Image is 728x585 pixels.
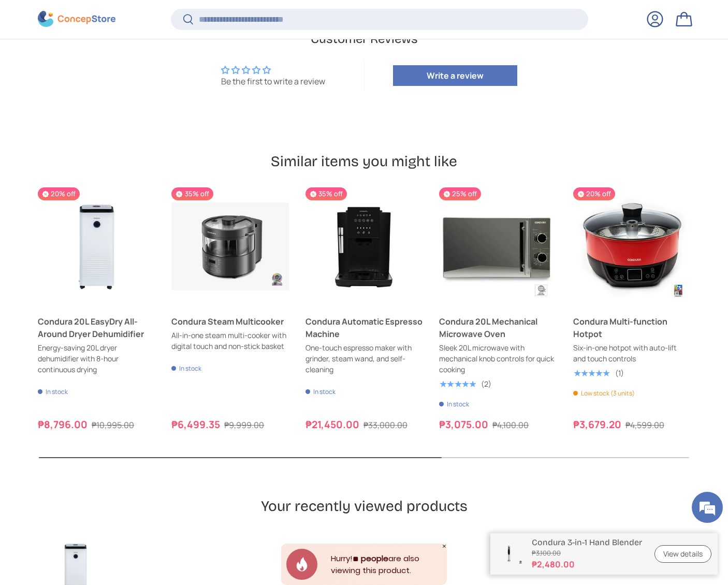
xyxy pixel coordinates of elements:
span: 20% off [573,187,615,200]
img: condura-hand-blender-full-view-concepstore [494,543,523,565]
span: 35% off [171,187,213,200]
div: Be the first to write a review [221,76,325,87]
span: 20% off [38,187,80,200]
h2: Your recently viewed products [38,497,690,516]
a: Condura 20L Mechanical Microwave Oven [439,315,556,340]
s: ₱3,100.00 [532,548,642,558]
div: Minimize live chat window [170,5,195,30]
span: 25% off [439,187,481,200]
a: Condura 20L EasyDry All-Around Dryer Dehumidifier [38,315,155,340]
span: 35% off [305,187,347,200]
span: We're online! [60,130,143,235]
a: Condura Multi-function Hotpot [573,187,690,304]
a: Condura Automatic Espresso Machine [305,187,423,304]
h2: Similar items you might like [38,152,690,171]
a: View details [654,545,711,563]
a: Condura Steam Multicooker [171,187,288,304]
a: Write a review [393,65,517,86]
a: Condura Multi-function Hotpot [573,315,690,340]
strong: ₱2,480.00 [532,558,642,571]
p: Condura 3-in-1 Hand Blender [532,537,642,547]
textarea: Type your message and hit 'Enter' [5,283,197,319]
a: Condura 20L EasyDry All-Around Dryer Dehumidifier [38,187,155,304]
img: ConcepStore [38,11,115,27]
div: Close [442,544,447,549]
div: Chat with us now [54,58,174,71]
a: Condura Steam Multicooker [171,315,288,328]
a: Condura 20L Mechanical Microwave Oven [439,187,556,304]
a: Condura Automatic Espresso Machine [305,315,423,340]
